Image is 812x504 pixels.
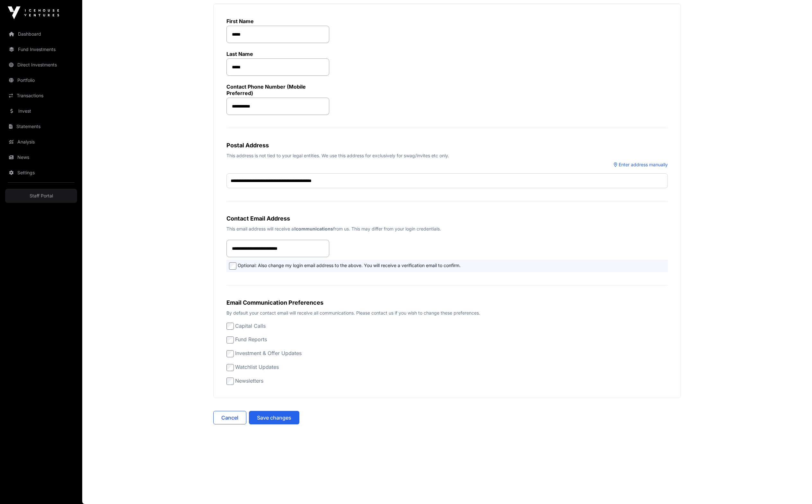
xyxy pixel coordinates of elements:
[226,336,234,344] input: Fund Reports
[235,323,266,329] span: Capital Calls
[226,378,234,385] input: Newsletters
[5,73,77,87] a: Portfolio
[235,350,302,356] span: Investment & Offer Updates
[229,262,461,270] label: Optional: Also change my login email address to the above. You will receive a verification email ...
[5,119,77,134] a: Statements
[780,473,812,504] iframe: Chat Widget
[5,42,77,56] a: Fund Investments
[226,226,668,232] p: This email address will receive all from us. This may differ from your login credentials.
[5,58,77,72] a: Direct Investments
[8,6,59,19] img: Icehouse Ventures Logo
[226,298,668,307] h2: Email Communication Preferences
[226,18,329,24] label: First Name
[213,411,246,424] button: Cancel
[226,364,234,371] input: Watchlist Updates
[226,152,668,159] p: This address is not tied to your legal entities. We use this address for exclusively for swag/inv...
[235,336,267,343] span: Fund Reports
[257,414,291,421] span: Save changes
[226,323,234,330] input: Capital Calls
[226,51,329,57] label: Last Name
[296,226,333,231] strong: communications
[614,161,668,168] button: Enter address manually
[5,166,77,180] a: Settings
[226,350,234,358] input: Investment & Offer Updates
[5,27,77,41] a: Dashboard
[226,83,329,96] label: Contact Phone Number (Mobile Preferred)
[249,411,299,424] button: Save changes
[5,150,77,164] a: News
[5,104,77,118] a: Invest
[5,135,77,149] a: Analysis
[221,414,238,421] span: Cancel
[235,364,279,370] span: Watchlist Updates
[226,214,668,223] h2: Contact Email Address
[226,310,668,316] p: By default your contact email will receive all communications. Please contact us if you wish to c...
[229,262,236,270] input: Optional: Also change my login email address to the above. You will receive a verification email ...
[5,189,77,203] a: Staff Portal
[235,378,263,384] span: Newsletters
[226,141,668,150] h2: Postal Address
[5,89,77,103] a: Transactions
